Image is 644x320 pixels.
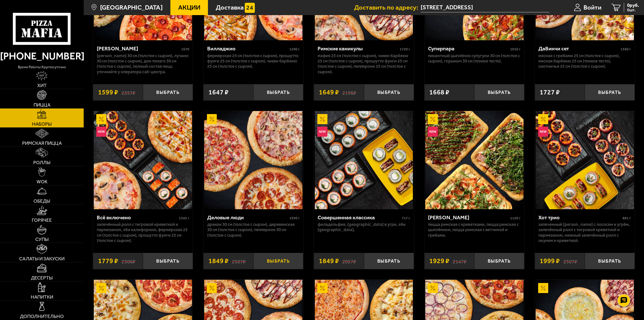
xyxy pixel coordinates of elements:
s: 2307 ₽ [563,258,577,264]
span: Наборы [32,122,52,126]
img: Хот трио [536,111,634,209]
span: Доставить по адресу: [354,4,421,11]
a: АкционныйНовинкаСовершенная классика [314,111,414,209]
span: 1649 ₽ [319,89,339,96]
p: Запеченный [PERSON_NAME] с лососем и угрём, Запечённый ролл с тигровой креветкой и пармезаном, Не... [538,222,631,243]
img: Деловые люди [204,111,302,209]
span: Напитки [31,295,53,299]
span: 1849 ₽ [319,258,339,264]
span: 1120 г [510,216,520,220]
img: Акционный [428,114,438,124]
img: Мама Миа [425,111,524,209]
span: Дополнительно [20,314,64,319]
span: 1779 ₽ [98,258,118,264]
div: Хот трио [538,214,621,221]
s: 2357 ₽ [121,89,135,96]
a: АкционныйДеловые люди [203,111,303,209]
span: 1668 ₽ [429,89,449,96]
p: Дракон 30 см (толстое с сыром), Деревенская 30 см (толстое с сыром), Пепперони 30 см (толстое с с... [207,222,300,238]
img: Новинка [96,127,106,137]
span: Десерты [31,275,53,280]
a: АкционныйНовинкаМама Миа [424,111,524,209]
span: Войти [584,4,601,11]
span: 1360 г [621,47,631,51]
p: Фермерская 25 см (толстое с сыром), Прошутто Фунги 25 см (толстое с сыром), Чикен Барбекю 25 см (... [207,53,300,69]
div: Суперпара [428,45,509,52]
s: 2306 ₽ [121,258,135,264]
span: [GEOGRAPHIC_DATA] [100,4,163,11]
span: Хит [37,83,47,88]
button: Выбрать [253,84,303,100]
img: Акционный [207,114,217,124]
s: 2507 ₽ [232,258,246,264]
span: Супы [35,237,49,242]
span: Доставка [216,4,244,11]
span: 1290 г [289,47,300,51]
span: Акции [178,4,200,11]
button: Выбрать [143,253,193,269]
span: 1930 г [289,216,300,220]
span: Салаты и закуски [19,256,65,261]
s: 2196 ₽ [342,89,356,96]
span: Обеды [34,199,50,203]
span: 1345 г [179,216,189,220]
div: Римские каникулы [318,45,398,52]
img: Новинка [428,127,438,137]
img: Новинка [538,127,548,137]
span: 717 г [402,216,410,220]
p: Филадельфия, [GEOGRAPHIC_DATA] в угре, Эби [GEOGRAPHIC_DATA]. [318,222,410,233]
button: Выбрать [474,253,524,269]
span: Роллы [33,160,50,165]
p: Мафия 25 см (толстое с сыром), Чикен Барбекю 25 см (толстое с сыром), Прошутто Фунги 25 см (толст... [318,53,410,75]
span: WOK [37,179,47,184]
p: [PERSON_NAME] 30 см (толстое с сыром), Лучано 30 см (толстое с сыром), Дон Томаго 30 см (толстое ... [97,53,189,75]
button: Выбрать [364,84,414,100]
span: Римская пицца [22,141,62,146]
span: 1999 ₽ [540,258,560,264]
button: Выбрать [585,84,635,100]
img: Всё включено [94,111,192,209]
span: 1010 г [510,47,520,51]
input: Ваш адрес доставки [421,3,549,12]
div: Деловые люди [207,214,288,221]
a: АкционныйНовинкаХот трио [535,111,635,209]
img: Акционный [538,283,548,293]
img: Акционный [428,283,438,293]
div: ДаВинчи сет [538,45,619,52]
img: Акционный [538,114,548,124]
img: 15daf4d41897b9f0e9f617042186c801.svg [245,3,255,13]
span: 1599 ₽ [98,89,118,96]
div: [PERSON_NAME] [428,214,509,221]
div: [PERSON_NAME] [97,45,180,52]
button: Выбрать [474,84,524,100]
p: Пицца Римская с креветками, Пицца Римская с цыплёнком, Пицца Римская с ветчиной и грибами. [428,222,520,238]
span: 1647 ₽ [208,89,229,96]
span: Пицца [34,102,50,107]
span: 881 г [623,216,631,220]
p: Запечённый ролл с тигровой креветкой и пармезаном, Эби Калифорния, Фермерская 25 см (толстое с сы... [97,222,189,243]
img: Акционный [207,283,217,293]
button: Выбрать [585,253,635,269]
span: 1727 ₽ [540,89,560,96]
button: Выбрать [143,84,193,100]
span: 1849 ₽ [208,258,229,264]
img: Акционный [317,114,327,124]
img: Совершенная классика [315,111,413,209]
div: Вилладжио [207,45,288,52]
p: Мясная с грибами 25 см (толстое с сыром), Мясная Барбекю 25 см (тонкое тесто), Охотничья 25 см (т... [538,53,631,69]
s: 2147 ₽ [453,258,467,264]
span: 1670 [181,47,189,51]
img: Новинка [317,127,327,137]
img: Акционный [96,283,106,293]
img: Акционный [317,283,327,293]
span: 0 руб. [627,3,639,8]
a: АкционныйНовинкаВсё включено [93,111,193,209]
p: Пикантный цыплёнок сулугуни 30 см (толстое с сыром), Горыныч 30 см (тонкое тесто). [428,53,520,64]
div: Совершенная классика [318,214,401,221]
span: 1720 г [400,47,410,51]
span: 0 шт. [627,8,639,12]
button: Выбрать [364,253,414,269]
button: Выбрать [253,253,303,269]
img: Акционный [96,114,106,124]
div: Всё включено [97,214,178,221]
